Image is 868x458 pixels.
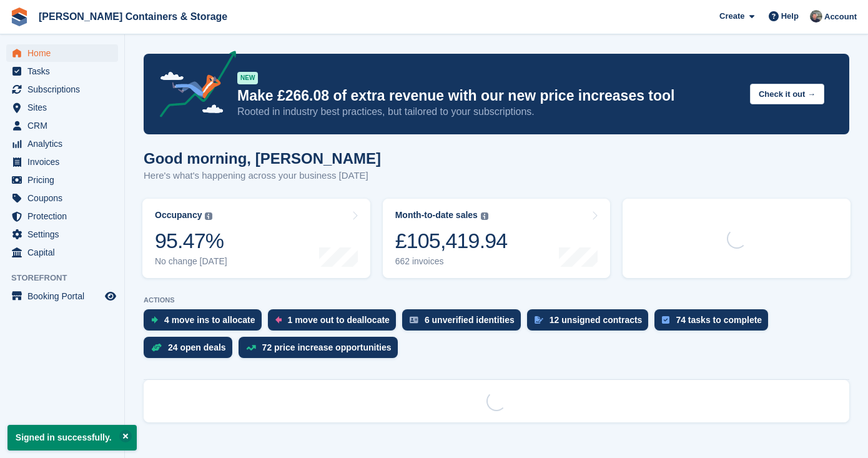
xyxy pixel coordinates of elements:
[144,337,239,364] a: 24 open deals
[27,81,102,98] span: Subscriptions
[237,87,740,105] p: Make £266.08 of extra revenue with our new price increases tool
[27,99,102,116] span: Sites
[6,153,118,171] a: menu
[550,315,643,325] div: 12 unsigned contracts
[27,244,102,261] span: Capital
[6,44,118,62] a: menu
[395,228,508,254] div: £105,419.94
[27,153,102,171] span: Invoices
[239,337,404,364] a: 72 price increase opportunities
[676,315,762,325] div: 74 tasks to complete
[719,10,744,22] span: Create
[149,51,237,122] img: price-adjustments-announcement-icon-8257ccfd72463d97f412b2fc003d46551f7dbcb40ab6d574587a9cd5c0d94...
[395,210,478,221] div: Month-to-date sales
[288,315,390,325] div: 1 move out to deallocate
[237,72,258,84] div: NEW
[781,10,799,22] span: Help
[155,210,202,221] div: Occupancy
[27,44,102,62] span: Home
[6,117,118,134] a: menu
[142,199,370,278] a: Occupancy 95.47% No change [DATE]
[144,309,268,337] a: 4 move ins to allocate
[10,7,29,26] img: stora-icon-8386f47178a22dfd0bd8f6a31ec36ba5ce8667c1dd55bd0f319d3a0aa187defe.svg
[27,287,102,305] span: Booking Portal
[11,272,124,284] span: Storefront
[810,10,822,22] img: Adam Greenhalgh
[481,212,488,220] img: icon-info-grey-7440780725fd019a000dd9b08b2336e03edf1995a4989e88bcd33f0948082b44.svg
[27,135,102,152] span: Analytics
[535,316,543,324] img: contract_signature_icon-13c848040528278c33f63329250d36e43548de30e8caae1d1a13099fd9432cc5.svg
[27,117,102,134] span: CRM
[6,244,118,261] a: menu
[383,199,611,278] a: Month-to-date sales £105,419.94 662 invoices
[155,256,227,267] div: No change [DATE]
[155,228,227,254] div: 95.47%
[237,105,740,119] p: Rooted in industry best practices, but tailored to your subscriptions.
[410,316,418,324] img: verify_identity-adf6edd0f0f0b5bbfe63781bf79b02c33cf7c696d77639b501bdc392416b5a36.svg
[205,212,212,220] img: icon-info-grey-7440780725fd019a000dd9b08b2336e03edf1995a4989e88bcd33f0948082b44.svg
[168,342,226,352] div: 24 open deals
[6,207,118,225] a: menu
[246,345,256,351] img: price_increase_opportunities-93ffe204e8149a01c8c9dc8f82e8f89637d9d84a8eef4429ea346261dce0b2c0.svg
[164,315,255,325] div: 4 move ins to allocate
[6,99,118,116] a: menu
[6,62,118,80] a: menu
[151,343,162,352] img: deal-1b604bf984904fb50ccaf53a9ad4b4a5d6e5aea283cecdc64d6e3604feb123c2.svg
[425,315,515,325] div: 6 unverified identities
[6,135,118,152] a: menu
[824,11,857,23] span: Account
[27,226,102,243] span: Settings
[27,171,102,189] span: Pricing
[268,309,402,337] a: 1 move out to deallocate
[6,189,118,207] a: menu
[103,289,118,304] a: Preview store
[27,189,102,207] span: Coupons
[144,150,381,167] h1: Good morning, [PERSON_NAME]
[34,6,232,27] a: [PERSON_NAME] Containers & Storage
[144,296,849,304] p: ACTIONS
[6,226,118,243] a: menu
[6,287,118,305] a: menu
[662,316,669,324] img: task-75834270c22a3079a89374b754ae025e5fb1db73e45f91037f5363f120a921f8.svg
[750,84,824,104] button: Check it out →
[27,62,102,80] span: Tasks
[151,316,158,324] img: move_ins_to_allocate_icon-fdf77a2bb77ea45bf5b3d319d69a93e2d87916cf1d5bf7949dd705db3b84f3ca.svg
[7,425,137,451] p: Signed in successfully.
[395,256,508,267] div: 662 invoices
[144,169,381,183] p: Here's what's happening across your business [DATE]
[654,309,774,337] a: 74 tasks to complete
[27,207,102,225] span: Protection
[275,316,282,324] img: move_outs_to_deallocate_icon-f764333ba52eb49d3ac5e1228854f67142a1ed5810a6f6cc68b1a99e826820c5.svg
[262,342,392,352] div: 72 price increase opportunities
[6,171,118,189] a: menu
[6,81,118,98] a: menu
[527,309,655,337] a: 12 unsigned contracts
[402,309,527,337] a: 6 unverified identities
